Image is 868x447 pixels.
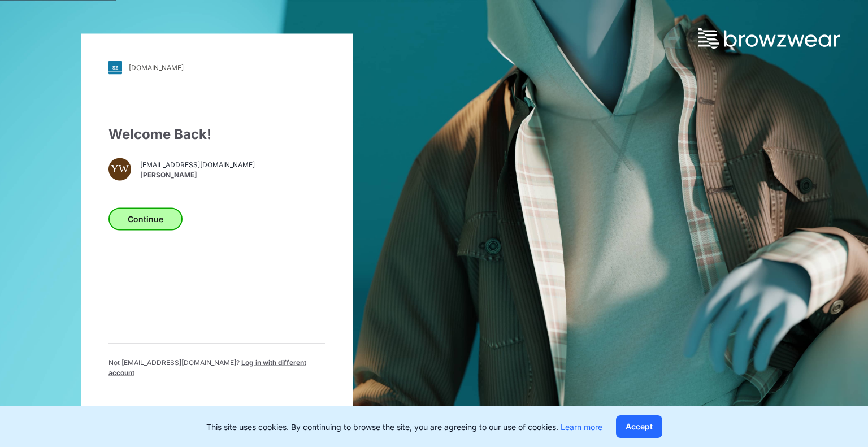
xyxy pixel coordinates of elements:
button: Continue [108,207,183,230]
img: browzwear-logo.73288ffb.svg [698,28,840,49]
button: Accept [616,415,662,438]
span: [PERSON_NAME] [140,170,255,180]
p: This site uses cookies. By continuing to browse the site, you are agreeing to our use of cookies. [206,421,602,433]
a: [DOMAIN_NAME] [108,60,325,74]
div: Welcome Back! [108,124,325,144]
div: YW [108,158,131,180]
a: Learn more [561,422,602,432]
p: Not [EMAIL_ADDRESS][DOMAIN_NAME] ? [108,357,325,377]
img: svg+xml;base64,PHN2ZyB3aWR0aD0iMjgiIGhlaWdodD0iMjgiIHZpZXdCb3g9IjAgMCAyOCAyOCIgZmlsbD0ibm9uZSIgeG... [108,60,122,74]
div: [DOMAIN_NAME] [129,63,184,72]
span: [EMAIL_ADDRESS][DOMAIN_NAME] [140,160,255,170]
